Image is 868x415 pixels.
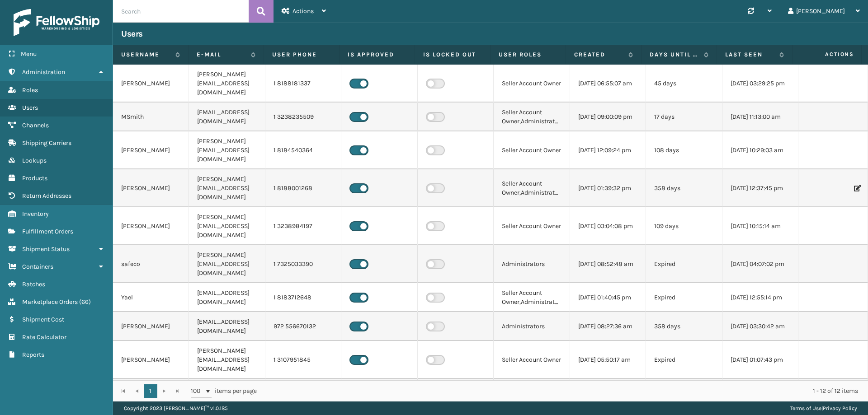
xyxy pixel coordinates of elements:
a: 1 [144,384,157,398]
td: [DATE] 06:55:07 am [570,65,646,103]
span: Marketplace Orders [22,298,78,306]
span: Administration [22,68,65,76]
div: 1 - 12 of 12 items [269,387,858,396]
label: User Roles [499,51,557,59]
td: [DATE] 12:55:14 pm [722,283,798,312]
a: Privacy Policy [823,405,857,411]
td: Administrators [494,245,570,283]
span: Fulfillment Orders [22,228,73,235]
td: [DATE] 01:39:32 pm [570,169,646,207]
td: [PERSON_NAME][EMAIL_ADDRESS][DOMAIN_NAME] [189,169,265,207]
label: Created [574,51,624,59]
td: Seller Account Owner [494,65,570,103]
td: [DATE] 12:37:45 pm [722,169,798,207]
div: | [790,401,857,415]
td: [DATE] 11:48:10 pm [722,379,798,408]
td: [PERSON_NAME][EMAIL_ADDRESS][DOMAIN_NAME] [189,65,265,103]
td: Seller Account Owner [494,207,570,245]
td: [DATE] 12:09:24 pm [570,131,646,169]
td: Expired [646,245,722,283]
td: [PERSON_NAME] [113,65,189,103]
td: 45 days [646,65,722,103]
label: Is Approved [348,51,406,59]
td: [PERSON_NAME][EMAIL_ADDRESS][DOMAIN_NAME] [189,131,265,169]
span: Roles [22,86,38,94]
label: Username [121,51,171,59]
td: [PERSON_NAME][EMAIL_ADDRESS][DOMAIN_NAME] [189,341,265,379]
td: [DATE] 08:27:36 am [570,312,646,341]
span: Reports [22,351,44,359]
td: [DATE] 03:29:25 pm [722,65,798,103]
span: items per page [191,384,257,398]
span: Actions [795,47,859,62]
td: 358 days [646,312,722,341]
td: Seller Account Owner [494,379,570,408]
td: [DATE] 03:04:08 pm [570,207,646,245]
td: 1 8183712648 [265,283,341,312]
td: [DATE] 05:50:17 am [570,341,646,379]
i: Edit [854,185,859,191]
td: [PERSON_NAME] [113,169,189,207]
td: 108 days [646,131,722,169]
td: [EMAIL_ADDRESS][DOMAIN_NAME] [189,379,265,408]
span: Shipment Cost [22,316,64,323]
span: Actions [292,7,314,15]
td: [DATE] 11:13:00 am [722,103,798,131]
label: E-mail [197,51,246,59]
td: 1 8188001268 [265,169,341,207]
span: Inventory [22,210,49,218]
label: Days until password expires [650,51,699,59]
td: Seller Account Owner,Administrators [494,283,570,312]
td: Seller Account Owner [494,131,570,169]
td: Jordan [113,379,189,408]
img: logo [14,9,99,36]
span: Lookups [22,157,47,164]
span: Containers [22,263,53,270]
td: [EMAIL_ADDRESS][DOMAIN_NAME] [189,312,265,341]
td: 1 6512330349 [265,379,341,408]
td: [DATE] 03:30:42 am [722,312,798,341]
label: User phone [272,51,331,59]
td: [DATE] 01:11:36 pm [570,379,646,408]
td: [PERSON_NAME] [113,207,189,245]
td: 1 3238235509 [265,103,341,131]
td: [EMAIL_ADDRESS][DOMAIN_NAME] [189,283,265,312]
span: Shipping Carriers [22,139,71,147]
td: 1 3107951845 [265,341,341,379]
td: [PERSON_NAME] [113,131,189,169]
span: Menu [21,50,37,58]
span: Users [22,104,38,112]
td: MSmith [113,103,189,131]
td: [DATE] 01:07:43 pm [722,341,798,379]
td: Expired [646,283,722,312]
td: [DATE] 04:07:02 pm [722,245,798,283]
a: Terms of Use [790,405,821,411]
td: [DATE] 08:52:48 am [570,245,646,283]
span: 100 [191,387,204,396]
td: 972 556670132 [265,312,341,341]
td: [EMAIL_ADDRESS][DOMAIN_NAME] [189,103,265,131]
td: Seller Account Owner [494,341,570,379]
td: [PERSON_NAME][EMAIL_ADDRESS][DOMAIN_NAME] [189,207,265,245]
td: 1 7325033390 [265,245,341,283]
td: [DATE] 10:15:14 am [722,207,798,245]
span: Rate Calculator [22,333,66,341]
span: Shipment Status [22,245,70,253]
td: Expired [646,379,722,408]
td: 109 days [646,207,722,245]
td: [PERSON_NAME][EMAIL_ADDRESS][DOMAIN_NAME] [189,245,265,283]
td: safeco [113,245,189,283]
span: Products [22,174,47,182]
span: ( 66 ) [79,298,91,306]
td: [DATE] 09:00:09 pm [570,103,646,131]
label: Is Locked Out [423,51,482,59]
td: Seller Account Owner,Administrators [494,103,570,131]
span: Batches [22,280,45,288]
td: 358 days [646,169,722,207]
label: Last Seen [725,51,775,59]
td: Administrators [494,312,570,341]
td: 1 8188181337 [265,65,341,103]
span: Return Addresses [22,192,71,200]
td: 1 3238984197 [265,207,341,245]
td: Yael [113,283,189,312]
